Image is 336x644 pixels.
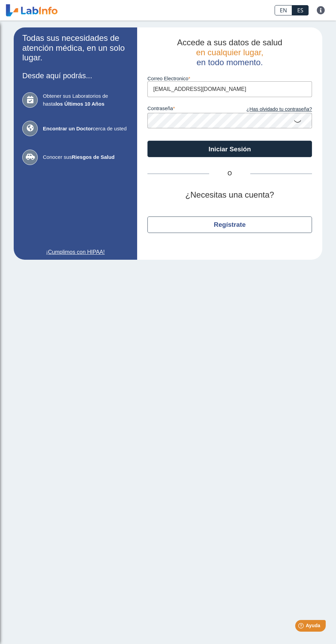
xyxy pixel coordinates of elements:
a: ¡Cumplimos con HIPAA! [22,248,129,256]
label: Correo Electronico [147,76,312,81]
span: en todo momento. [196,58,263,67]
h3: Desde aquí podrás... [22,71,129,80]
a: EN [275,5,292,15]
button: Regístrate [147,216,312,233]
button: Iniciar Sesión [147,141,312,157]
span: Accede a sus datos de salud [177,38,283,47]
span: Conocer sus [43,153,129,161]
h2: ¿Necesitas una cuenta? [147,190,312,200]
span: O [209,169,250,178]
a: ES [292,5,309,15]
b: Riesgos de Salud [72,154,115,160]
span: en cualquier lugar, [196,48,263,57]
b: Encontrar un Doctor [43,126,93,131]
iframe: Help widget launcher [275,617,328,636]
span: Obtener sus Laboratorios de hasta [43,92,129,108]
span: cerca de usted [43,125,129,133]
h2: Todas sus necesidades de atención médica, en un solo lugar. [22,33,129,63]
label: contraseña [147,106,230,113]
a: ¿Has olvidado tu contraseña? [230,106,312,113]
b: los Últimos 10 Años [56,101,105,107]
